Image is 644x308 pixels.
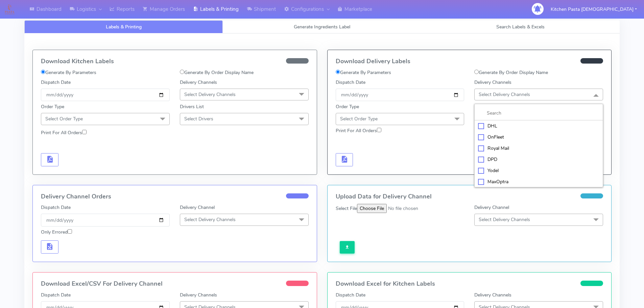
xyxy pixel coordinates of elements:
[41,291,71,299] label: Dispatch Date
[336,193,603,200] h4: Upload Data for Delivery Channel
[106,24,142,30] span: Labels & Printing
[478,145,599,152] div: Royal Mail
[479,91,530,98] span: Select Delivery Channels
[294,24,350,30] span: Generate Ingredients Label
[336,70,340,74] input: Generate By Parameters
[474,69,548,76] label: Generate By Order Display Name
[478,110,599,117] input: multiselect-search
[336,291,365,299] label: Dispatch Date
[336,103,359,110] label: Order Type
[180,103,204,110] label: Drivers List
[41,204,71,211] label: Dispatch Date
[340,116,378,122] span: Select Order Type
[336,205,357,212] label: Select File
[478,122,599,129] div: DHL
[45,116,83,122] span: Select Order Type
[336,79,365,86] label: Dispatch Date
[41,79,71,86] label: Dispatch Date
[41,193,309,200] h4: Delivery Channel Orders
[68,229,72,234] input: Only Errored
[336,281,603,287] h4: Download Excel for Kitchen Labels
[377,128,381,132] input: Print For All Orders
[180,69,254,76] label: Generate By Order Display Name
[496,24,545,30] span: Search Labels & Excels
[474,291,511,299] label: Delivery Channels
[478,134,599,141] div: OnFleet
[184,91,236,98] span: Select Delivery Channels
[82,130,87,134] input: Print For All Orders
[41,69,96,76] label: Generate By Parameters
[41,229,72,236] label: Only Errored
[41,103,64,110] label: Order Type
[180,70,184,74] input: Generate By Order Display Name
[546,2,642,16] button: Kitchen Pasta [DEMOGRAPHIC_DATA]
[479,216,530,223] span: Select Delivery Channels
[41,281,309,287] h4: Download Excel/CSV For Delivery Channel
[180,79,217,86] label: Delivery Channels
[336,58,603,65] h4: Download Delivery Labels
[184,116,213,122] span: Select Drivers
[41,70,45,74] input: Generate By Parameters
[478,156,599,163] div: DPD
[478,178,599,185] div: MaxOptra
[336,127,381,134] label: Print For All Orders
[24,20,620,33] ul: Tabs
[474,79,511,86] label: Delivery Channels
[180,204,215,211] label: Delivery Channel
[41,58,309,65] h4: Download Kitchen Labels
[184,216,236,223] span: Select Delivery Channels
[474,70,479,74] input: Generate By Order Display Name
[478,167,599,174] div: Yodel
[336,69,391,76] label: Generate By Parameters
[41,129,87,136] label: Print For All Orders
[474,204,509,211] label: Delivery Channel
[180,291,217,299] label: Delivery Channels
